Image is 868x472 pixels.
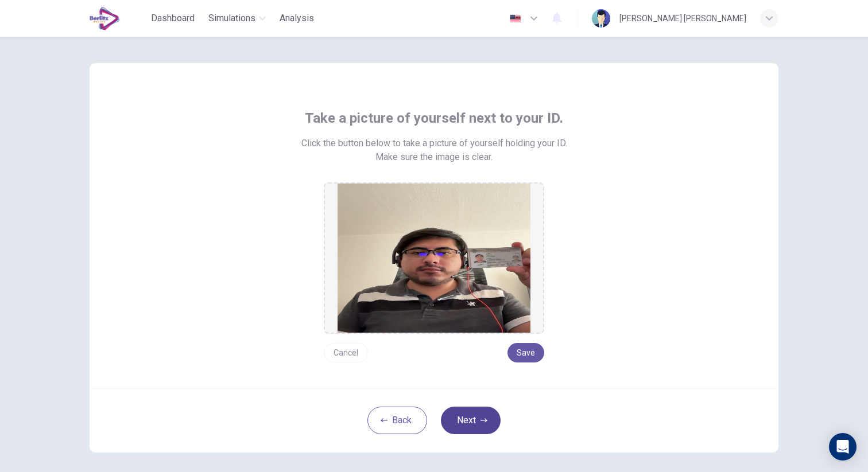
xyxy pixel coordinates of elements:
[208,11,255,25] span: Simulations
[375,150,493,164] span: Make sure the image is clear.
[338,184,530,333] img: preview screemshot
[151,11,195,25] span: Dashboard
[146,8,199,29] button: Dashboard
[324,343,368,362] button: Cancel
[204,8,270,29] button: Simulations
[275,8,319,29] button: Analysis
[305,109,563,127] span: Take a picture of yourself next to your ID.
[508,14,522,23] img: en
[441,407,501,434] button: Next
[90,7,120,30] img: EduSynch logo
[507,343,544,362] button: Save
[592,9,610,28] img: Profile picture
[301,136,567,150] span: Click the button below to take a picture of yourself holding your ID.
[829,433,857,461] div: Open Intercom Messenger
[280,11,314,25] span: Analysis
[90,7,146,30] a: EduSynch logo
[367,407,427,434] button: Back
[619,11,746,25] div: [PERSON_NAME] [PERSON_NAME]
